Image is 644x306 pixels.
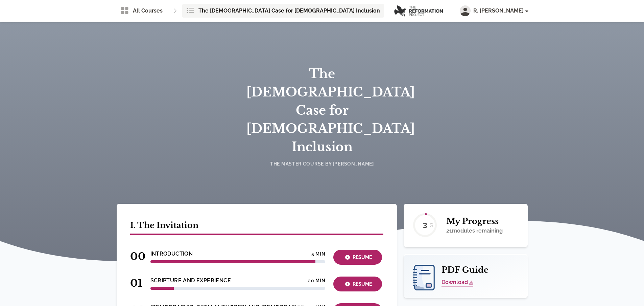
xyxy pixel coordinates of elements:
text: 3 [423,220,427,229]
h4: 20 min [308,278,325,283]
h4: Scripture and Experience [150,277,231,285]
a: All Courses [117,4,167,18]
a: Download [442,278,473,287]
h2: My Progress [446,216,503,227]
span: 00 [130,250,142,263]
div: Resume [335,280,380,288]
button: Resume [333,250,382,265]
h4: The Master Course by [PERSON_NAME] [246,160,398,167]
h2: I. The Invitation [130,220,384,235]
span: All Courses [133,7,163,15]
a: The [DEMOGRAPHIC_DATA] Case for [DEMOGRAPHIC_DATA] Inclusion [182,4,384,18]
span: 01 [130,277,142,289]
span: R. [PERSON_NAME] [473,7,528,15]
span: The [DEMOGRAPHIC_DATA] Case for [DEMOGRAPHIC_DATA] Inclusion [198,7,380,15]
h4: 5 min [311,251,326,257]
button: Resume [333,277,382,291]
img: logo.png [394,5,443,17]
div: Resume [335,254,380,261]
h2: PDF Guide [413,265,518,276]
button: R. [PERSON_NAME] [460,5,528,16]
h4: Introduction [150,250,193,258]
p: 21 modules remaining [446,227,503,235]
h1: The [DEMOGRAPHIC_DATA] Case for [DEMOGRAPHIC_DATA] Inclusion [246,65,398,156]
